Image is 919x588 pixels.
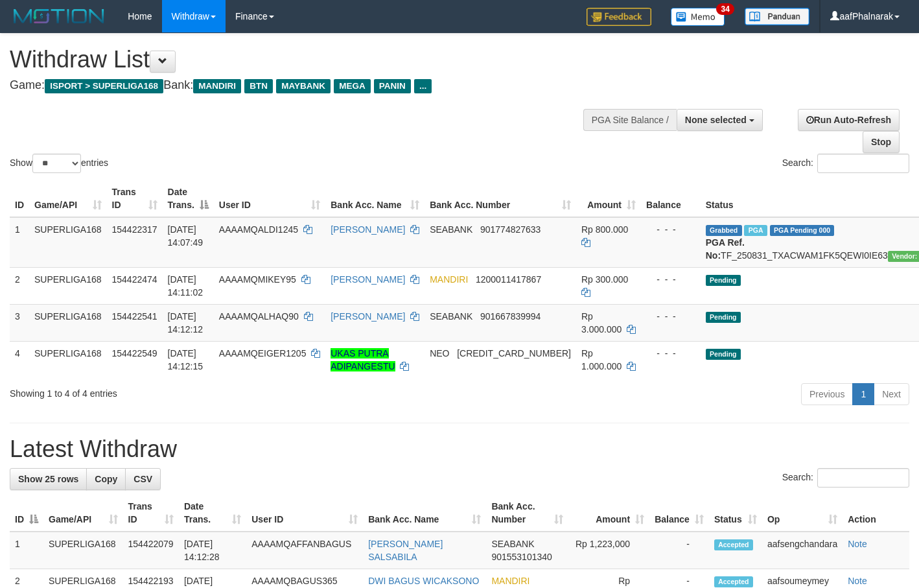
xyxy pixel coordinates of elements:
[706,275,741,286] span: Pending
[863,131,900,153] a: Stop
[86,468,126,490] a: Copy
[430,348,449,359] span: NEO
[163,180,214,217] th: Date Trans.: activate to sort column descending
[10,267,29,304] td: 2
[107,180,163,217] th: Trans ID: activate to sort column ascending
[43,532,123,569] td: SUPERLIGA168
[368,539,443,562] a: [PERSON_NAME] SALSABILA
[18,474,78,484] span: Show 25 rows
[10,6,108,26] img: MOTION_logo.png
[29,304,107,341] td: SUPERLIGA168
[10,468,87,490] a: Show 25 rows
[491,539,534,549] span: SEABANK
[29,267,107,304] td: SUPERLIGA168
[480,311,541,322] span: Copy 901667839994 to clipboard
[10,47,599,73] h1: Withdraw List
[10,532,43,569] td: 1
[476,274,541,285] span: Copy 1200011417867 to clipboard
[843,495,909,532] th: Action
[10,79,599,92] h4: Game: Bank:
[276,79,331,93] span: MAYBANK
[414,79,432,93] span: ...
[770,225,835,236] span: PGA Pending
[10,382,373,400] div: Showing 1 to 4 of 4 entries
[714,576,753,587] span: Accepted
[10,180,29,217] th: ID
[168,274,204,298] span: [DATE] 14:11:02
[706,349,741,360] span: Pending
[331,224,405,235] a: [PERSON_NAME]
[430,274,468,285] span: MANDIRI
[646,310,695,323] div: - - -
[568,495,649,532] th: Amount: activate to sort column ascending
[706,237,745,261] b: PGA Ref. No:
[714,539,753,550] span: Accepted
[744,225,767,236] span: Marked by aafsengchandara
[193,79,241,93] span: MANDIRI
[219,311,299,322] span: AAAAMQALHAQ90
[45,79,163,93] span: ISPORT > SUPERLIGA168
[430,224,472,235] span: SEABANK
[214,180,325,217] th: User ID: activate to sort column ascending
[368,576,479,586] a: DWI BAGUS WICAKSONO
[801,383,853,405] a: Previous
[10,154,108,173] label: Show entries
[649,532,709,569] td: -
[706,225,742,236] span: Grabbed
[587,8,651,26] img: Feedback.jpg
[112,274,157,285] span: 154422474
[649,495,709,532] th: Balance: activate to sort column ascending
[168,348,204,371] span: [DATE] 14:12:15
[782,468,909,488] label: Search:
[709,495,762,532] th: Status: activate to sort column ascending
[706,312,741,323] span: Pending
[568,532,649,569] td: Rp 1,223,000
[874,383,909,405] a: Next
[125,468,161,490] a: CSV
[334,79,371,93] span: MEGA
[331,348,395,371] a: UKAS PUTRA ADIPANGESTU
[123,495,179,532] th: Trans ID: activate to sort column ascending
[671,8,725,26] img: Button%20Memo.svg
[641,180,701,217] th: Balance
[581,311,622,335] span: Rp 3.000.000
[762,532,843,569] td: aafsengchandara
[646,273,695,286] div: - - -
[246,495,363,532] th: User ID: activate to sort column ascending
[491,576,529,586] span: MANDIRI
[331,274,405,285] a: [PERSON_NAME]
[374,79,411,93] span: PANIN
[491,552,552,562] span: Copy 901553101340 to clipboard
[179,532,246,569] td: [DATE] 14:12:28
[29,180,107,217] th: Game/API: activate to sort column ascending
[817,468,909,488] input: Search:
[430,311,472,322] span: SEABANK
[112,348,157,359] span: 154422549
[646,347,695,360] div: - - -
[782,154,909,173] label: Search:
[685,115,747,125] span: None selected
[10,217,29,268] td: 1
[486,495,568,532] th: Bank Acc. Number: activate to sort column ascending
[646,223,695,236] div: - - -
[581,224,628,235] span: Rp 800.000
[480,224,541,235] span: Copy 901774827633 to clipboard
[219,274,296,285] span: AAAAMQMIKEY95
[219,224,298,235] span: AAAAMQALDI1245
[325,180,425,217] th: Bank Acc. Name: activate to sort column ascending
[168,224,204,248] span: [DATE] 14:07:49
[576,180,641,217] th: Amount: activate to sort column ascending
[848,576,867,586] a: Note
[10,304,29,341] td: 3
[179,495,246,532] th: Date Trans.: activate to sort column ascending
[168,311,204,335] span: [DATE] 14:12:12
[246,532,363,569] td: AAAAMQAFFANBAGUS
[32,154,81,173] select: Showentries
[134,474,152,484] span: CSV
[10,495,43,532] th: ID: activate to sort column descending
[852,383,874,405] a: 1
[112,224,157,235] span: 154422317
[29,341,107,378] td: SUPERLIGA168
[745,8,809,25] img: panduan.png
[363,495,486,532] th: Bank Acc. Name: activate to sort column ascending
